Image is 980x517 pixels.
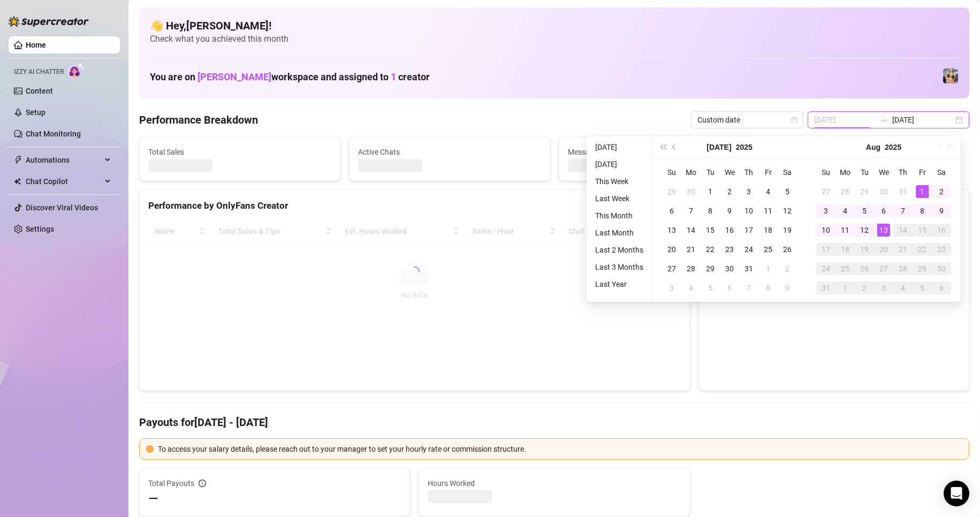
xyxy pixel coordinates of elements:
[723,224,736,237] div: 16
[591,244,648,256] li: Last 2 Months
[893,240,913,259] td: 2025-08-21
[855,240,874,259] td: 2025-08-19
[778,201,797,221] td: 2025-07-12
[778,182,797,201] td: 2025-07-05
[681,182,701,201] td: 2025-06-30
[150,71,430,83] h1: You are on workspace and assigned to creator
[835,201,855,221] td: 2025-08-04
[935,185,948,198] div: 2
[662,182,681,201] td: 2025-06-29
[758,163,778,182] th: Fr
[819,282,832,294] div: 31
[897,224,909,237] div: 14
[568,146,751,158] span: Messages Sent
[758,240,778,259] td: 2025-07-25
[391,71,396,82] span: 1
[858,282,871,294] div: 2
[762,204,774,217] div: 11
[819,185,832,198] div: 27
[591,226,648,239] li: Last Month
[26,151,102,169] span: Automations
[26,130,81,138] a: Chat Monitoring
[839,224,852,237] div: 11
[913,201,932,221] td: 2025-08-08
[720,221,739,240] td: 2025-07-16
[877,282,890,294] div: 3
[855,278,874,298] td: 2025-09-02
[681,201,701,221] td: 2025-07-07
[781,243,794,256] div: 26
[932,201,951,221] td: 2025-08-09
[742,282,755,294] div: 7
[935,204,948,217] div: 9
[819,204,832,217] div: 3
[662,240,681,259] td: 2025-07-20
[932,221,951,240] td: 2025-08-16
[893,201,913,221] td: 2025-08-07
[897,243,909,256] div: 21
[148,477,194,489] span: Total Payouts
[778,278,797,298] td: 2025-08-09
[685,282,697,294] div: 4
[916,204,929,217] div: 8
[866,136,880,158] button: Choose a month
[701,182,720,201] td: 2025-07-01
[913,163,932,182] th: Fr
[893,278,913,298] td: 2025-09-04
[665,204,678,217] div: 6
[662,221,681,240] td: 2025-07-13
[704,224,717,237] div: 15
[742,204,755,217] div: 10
[742,243,755,256] div: 24
[781,282,794,294] div: 9
[819,262,832,275] div: 24
[26,203,98,212] a: Discover Viral Videos
[758,201,778,221] td: 2025-07-11
[877,185,890,198] div: 30
[720,163,739,182] th: We
[855,259,874,278] td: 2025-08-26
[685,224,697,237] div: 14
[893,259,913,278] td: 2025-08-28
[932,240,951,259] td: 2025-08-23
[879,116,888,124] span: swap-right
[739,259,758,278] td: 2025-07-31
[701,278,720,298] td: 2025-08-05
[932,278,951,298] td: 2025-09-06
[685,204,697,217] div: 7
[816,221,835,240] td: 2025-08-10
[26,41,46,49] a: Home
[704,262,717,275] div: 29
[835,182,855,201] td: 2025-07-28
[26,108,45,117] a: Setup
[877,224,890,237] div: 13
[877,204,890,217] div: 6
[893,182,913,201] td: 2025-07-31
[685,262,697,275] div: 28
[158,443,962,455] div: To access your salary details, please reach out to your manager to set your hourly rate or commis...
[816,259,835,278] td: 2025-08-24
[781,204,794,217] div: 12
[720,278,739,298] td: 2025-08-06
[897,262,909,275] div: 28
[835,163,855,182] th: Mo
[685,243,697,256] div: 21
[681,221,701,240] td: 2025-07-14
[720,240,739,259] td: 2025-07-23
[739,278,758,298] td: 2025-08-07
[701,240,720,259] td: 2025-07-22
[858,262,871,275] div: 26
[742,185,755,198] div: 3
[913,182,932,201] td: 2025-08-01
[781,262,794,275] div: 2
[591,175,648,188] li: This Week
[665,185,678,198] div: 29
[835,221,855,240] td: 2025-08-11
[139,415,969,430] h4: Payouts for [DATE] - [DATE]
[723,282,736,294] div: 6
[662,163,681,182] th: Su
[701,163,720,182] th: Tu
[916,224,929,237] div: 15
[758,182,778,201] td: 2025-07-04
[681,259,701,278] td: 2025-07-28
